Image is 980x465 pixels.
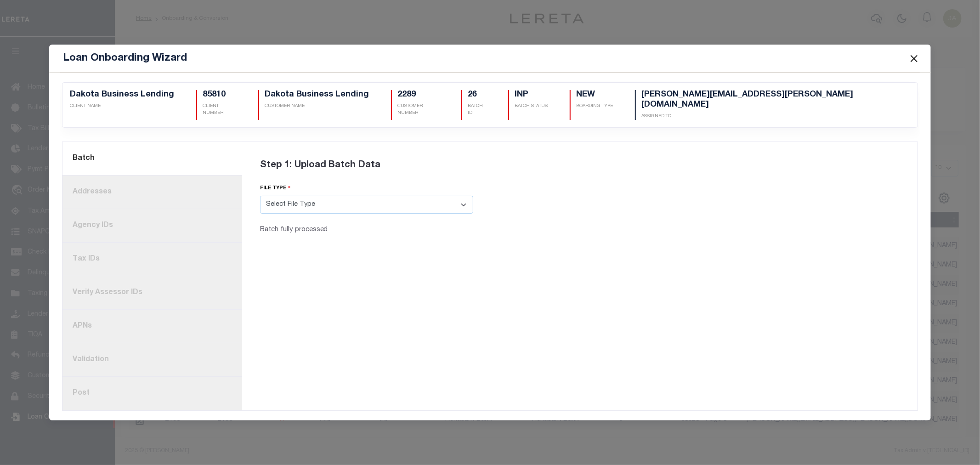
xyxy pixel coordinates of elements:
[397,90,439,100] h5: 2289
[62,276,242,310] a: Verify Assessor IDs
[576,90,613,100] h5: NEW
[62,310,242,343] a: APNs
[641,113,888,120] p: Assigned To
[260,184,291,193] label: file type
[468,103,487,117] p: BATCH ID
[203,103,236,117] p: CLIENT NUMBER
[70,90,174,100] h5: Dakota Business Lending
[62,142,242,176] a: Batch
[203,90,236,100] h5: 85810
[576,103,613,110] p: Boarding Type
[468,90,487,100] h5: 26
[62,209,242,243] a: Agency IDs
[260,147,900,183] div: Step 1: Upload Batch Data
[641,90,888,110] h5: [PERSON_NAME][EMAIL_ADDRESS][PERSON_NAME][DOMAIN_NAME]
[62,343,242,377] a: Validation
[62,176,242,209] a: Addresses
[63,52,187,65] h5: Loan Onboarding Wizard
[397,103,439,117] p: CUSTOMER NUMBER
[62,377,242,410] a: Post
[265,90,369,100] h5: Dakota Business Lending
[265,103,369,110] p: CUSTOMER NAME
[62,243,242,276] a: Tax IDs
[70,103,174,110] p: CLIENT NAME
[515,103,548,110] p: BATCH STATUS
[515,90,548,100] h5: INP
[260,225,473,235] div: Batch fully processed
[908,52,920,64] button: Close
